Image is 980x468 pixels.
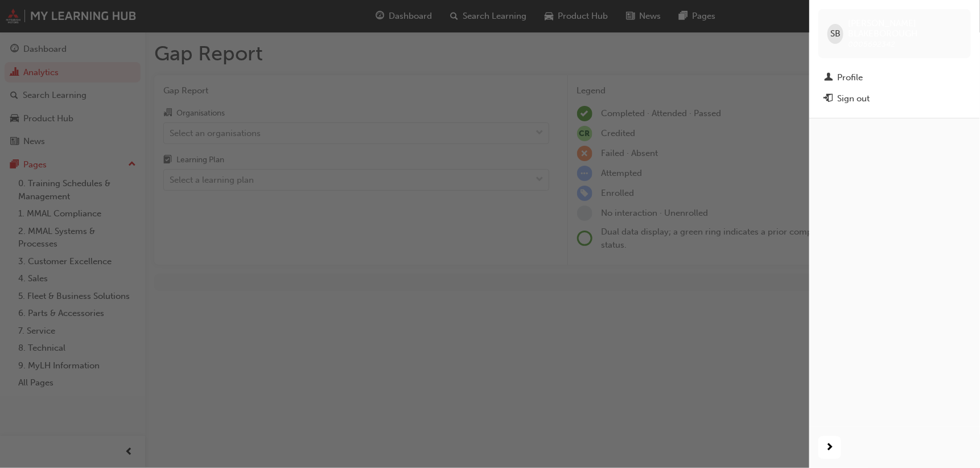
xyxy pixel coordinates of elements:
[818,67,971,88] a: Profile
[818,88,971,109] button: Sign out
[830,27,841,40] span: SB
[848,18,962,39] span: [PERSON_NAME] BLAKEBOROUGH
[826,441,834,455] span: next-icon
[837,71,863,84] div: Profile
[824,94,833,104] span: exit-icon
[848,39,895,49] span: 0005692342
[837,92,870,105] div: Sign out
[824,73,833,83] span: man-icon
